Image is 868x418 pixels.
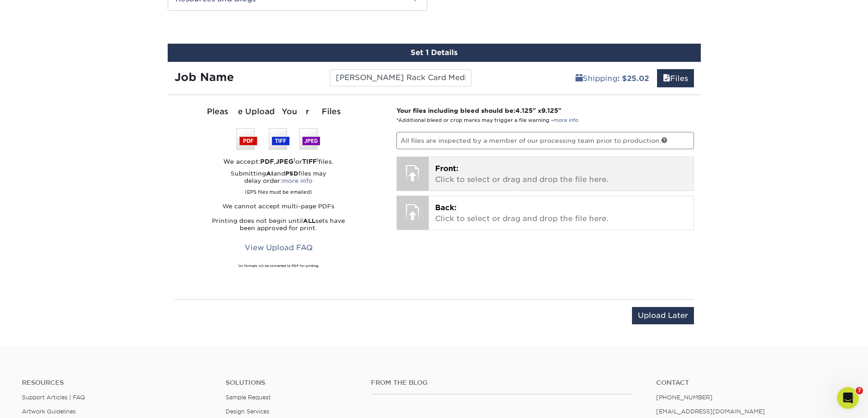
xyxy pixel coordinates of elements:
[175,203,383,210] p: We cannot accept multi-page PDFs
[175,157,383,166] div: We accept: , or files.
[570,69,655,87] a: Shipping: $25.02
[266,170,273,177] strong: AI
[238,263,239,266] sup: 1
[371,379,632,387] h4: From the Blog
[175,71,234,84] strong: Job Name
[168,44,701,62] div: Set 1 Details
[515,107,533,114] span: 4.125
[656,379,846,387] a: Contact
[285,170,298,177] strong: PSD
[236,128,320,150] img: We accept: PSD, TIFF, or JPEG (JPG)
[656,408,765,415] a: [EMAIL_ADDRESS][DOMAIN_NAME]
[575,74,583,83] span: shipping
[330,69,472,86] input: Enter a job name
[245,185,312,196] small: (EPS files must be emailed)
[617,74,649,83] b: : $25.02
[396,132,694,149] p: All files are inspected by a member of our processing team prior to production.
[293,157,295,162] sup: 1
[632,307,694,324] input: Upload Later
[856,387,863,394] span: 7
[541,107,558,114] span: 9.125
[175,264,383,268] div: All formats will be converted to PDF for printing.
[302,158,317,165] strong: TIFF
[282,177,313,184] a: more info
[276,158,293,165] strong: JPEG
[435,163,687,185] p: Click to select or drag and drop the file here.
[554,117,578,123] a: more info
[303,217,315,224] strong: ALL
[175,170,383,196] p: Submitting and files may delay order:
[226,394,271,401] a: Sample Request
[22,379,212,387] h4: Resources
[175,217,383,232] p: Printing does not begin until sets have been approved for print.
[239,239,318,257] a: View Upload FAQ
[175,106,383,118] div: Please Upload Your Files
[317,157,318,162] sup: 1
[435,202,687,224] p: Click to select or drag and drop the file here.
[260,158,274,165] strong: PDF
[396,107,561,114] strong: Your files including bleed should be: " x "
[656,394,713,401] a: [PHONE_NUMBER]
[663,74,670,83] span: files
[837,387,859,409] iframe: Intercom live chat
[226,408,269,415] a: Design Services
[435,203,457,212] span: Back:
[435,164,458,173] span: Front:
[226,379,357,387] h4: Solutions
[657,69,694,87] a: Files
[396,117,578,123] small: *Additional bleed or crop marks may trigger a file warning –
